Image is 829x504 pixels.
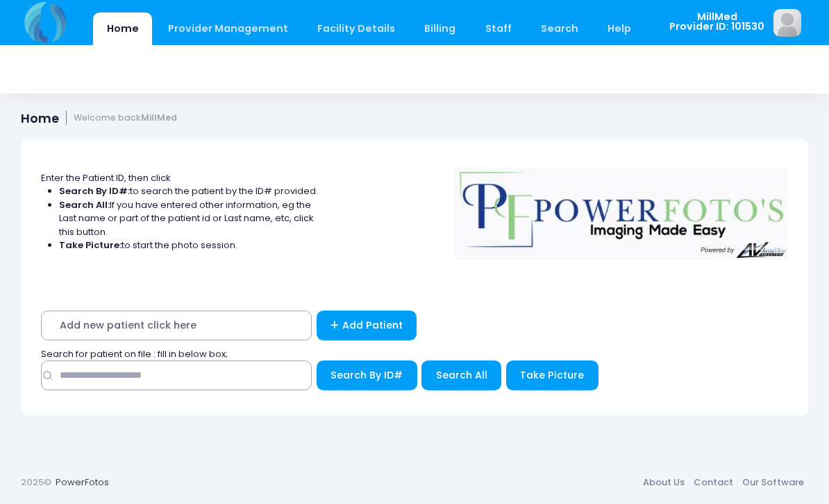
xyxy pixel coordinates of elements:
[304,12,409,45] a: Facility Details
[56,476,109,489] a: PowerFotos
[93,12,152,45] a: Home
[59,198,319,239] li: If you have entered other information, eg the Last name or part of the patient id or Last name, e...
[154,12,301,45] a: Provider Management
[436,368,487,382] span: Search All
[773,9,801,37] img: image
[21,476,51,489] span: 2025©
[74,113,177,123] small: Welcome back
[594,12,645,45] a: Help
[59,184,319,198] li: to search the patient by the ID# provided.
[689,470,737,495] a: Contact
[330,368,403,382] span: Search By ID#
[41,311,312,340] span: Add new patient click here
[520,368,584,382] span: Take Picture
[317,311,417,340] a: Add Patient
[41,171,171,184] span: Enter the Patient ID, then click
[411,12,469,45] a: Billing
[141,112,177,123] strong: MillMed
[471,12,525,45] a: Staff
[421,360,501,390] button: Search All
[59,198,110,211] strong: Search All:
[41,347,228,360] span: Search for patient on file : fill in below box;
[59,184,130,198] strong: Search By ID#:
[448,157,795,260] img: Logo
[59,238,319,252] li: to start the photo session.
[506,360,598,390] button: Take Picture
[317,360,417,390] button: Search By ID#
[669,12,764,32] span: MillMed Provider ID: 101530
[737,470,808,495] a: Our Software
[21,111,177,125] h1: Home
[638,470,689,495] a: About Us
[59,238,122,252] strong: Take Picture:
[527,12,592,45] a: Search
